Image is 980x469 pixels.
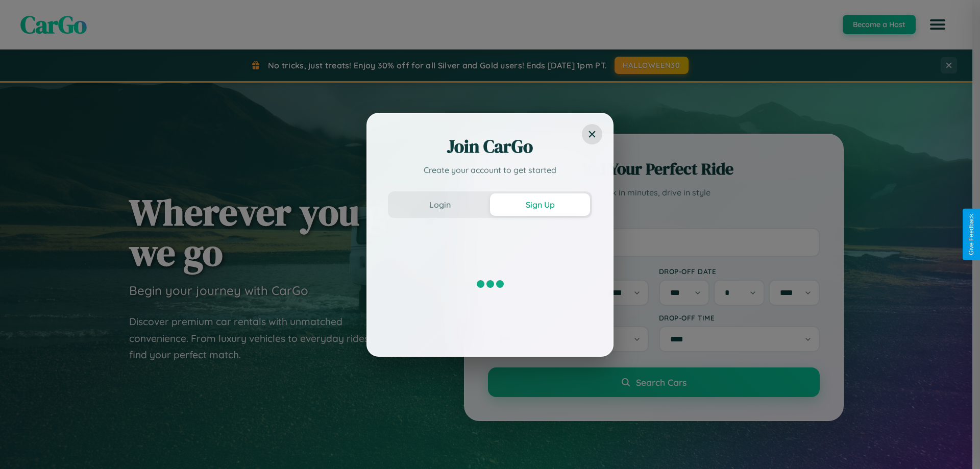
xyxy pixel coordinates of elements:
div: Give Feedback [968,214,975,255]
button: Login [390,193,490,216]
h2: Join CarGo [388,134,592,159]
p: Create your account to get started [388,164,592,176]
button: Sign Up [490,193,590,216]
iframe: Intercom live chat [10,434,35,459]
